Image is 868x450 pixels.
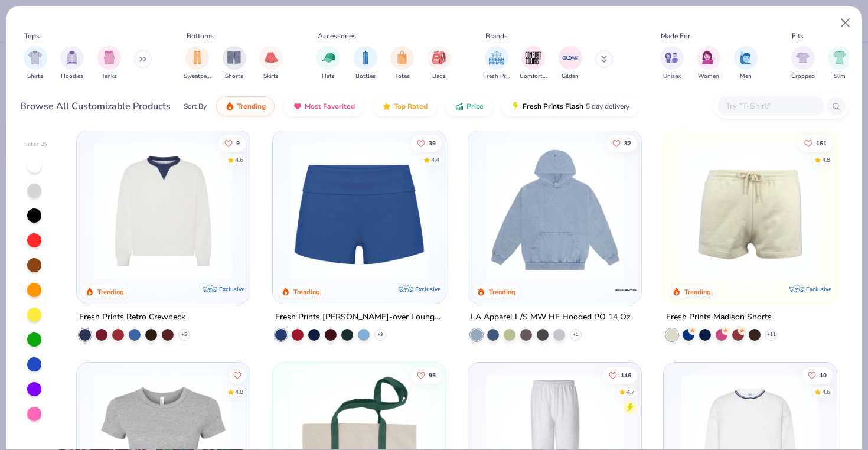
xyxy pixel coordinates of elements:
button: filter button [559,46,582,81]
div: filter for Women [697,46,720,81]
img: Tanks Image [103,51,116,64]
img: Shirts Image [28,51,42,64]
button: Top Rated [373,96,436,116]
span: Skirts [263,72,279,81]
span: Fresh Prints [483,72,510,81]
button: filter button [660,46,684,81]
span: Women [698,72,719,81]
div: Fits [792,31,804,41]
span: 5 day delivery [586,100,629,113]
button: Trending [216,96,275,116]
img: Bottles Image [359,51,372,64]
button: filter button [259,46,283,81]
span: Top Rated [394,102,428,111]
img: Totes Image [396,51,409,64]
div: filter for Bottles [354,46,377,81]
div: Made For [661,31,690,41]
div: filter for Hoodies [60,46,84,81]
button: filter button [697,46,720,81]
div: Brands [485,31,508,41]
img: Comfort Colors Image [524,49,542,67]
span: Cropped [791,72,815,81]
span: Hoodies [61,72,83,81]
div: filter for Bags [428,46,451,81]
div: filter for Men [734,46,758,81]
img: Sweatpants Image [191,51,204,64]
button: filter button [97,46,121,81]
span: Gildan [562,72,579,81]
button: Close [834,12,857,34]
div: filter for Sweatpants [184,46,211,81]
button: filter button [223,46,246,81]
button: filter button [483,46,510,81]
span: Slim [834,72,846,81]
div: Browse All Customizable Products [20,99,171,113]
button: Most Favorited [284,96,364,116]
img: Shorts Image [227,51,241,64]
button: filter button [520,46,547,81]
img: Fresh Prints Image [488,49,505,67]
div: filter for Shirts [24,46,47,81]
div: Sort By [184,101,207,112]
span: Bags [432,72,446,81]
div: filter for Unisex [660,46,684,81]
button: filter button [316,46,340,81]
div: Bottoms [187,31,214,41]
div: filter for Slim [828,46,851,81]
span: Unisex [663,72,681,81]
button: filter button [390,46,414,81]
img: Skirts Image [265,51,278,64]
span: Bottles [355,72,376,81]
img: most_fav.gif [293,102,302,111]
div: Filter By [24,140,48,149]
div: filter for Shorts [223,46,246,81]
button: filter button [24,46,47,81]
span: Price [466,102,484,111]
button: filter button [354,46,377,81]
button: filter button [60,46,84,81]
div: filter for Hats [316,46,340,81]
img: TopRated.gif [382,102,391,111]
div: filter for Cropped [791,46,815,81]
span: Men [740,72,752,81]
img: Men Image [739,51,752,64]
div: filter for Tanks [97,46,121,81]
span: Fresh Prints Flash [523,102,583,111]
div: filter for Comfort Colors [520,46,547,81]
span: Comfort Colors [520,72,547,81]
div: filter for Skirts [259,46,283,81]
img: trending.gif [225,102,234,111]
img: Slim Image [833,51,846,64]
img: Hoodies Image [66,51,79,64]
img: Women Image [702,51,716,64]
span: Hats [322,72,335,81]
div: filter for Fresh Prints [483,46,510,81]
img: Bags Image [432,51,445,64]
button: filter button [734,46,758,81]
button: filter button [184,46,211,81]
span: Sweatpants [184,72,211,81]
div: Accessories [318,31,356,41]
button: filter button [828,46,851,81]
div: filter for Gildan [559,46,582,81]
button: Price [446,96,492,116]
input: Try "T-Shirt" [725,99,815,113]
span: Tanks [102,72,117,81]
span: Totes [395,72,410,81]
div: Tops [24,31,40,41]
span: Most Favorited [305,102,355,111]
span: Shirts [27,72,43,81]
button: Fresh Prints Flash5 day delivery [502,96,638,116]
button: filter button [428,46,451,81]
img: Cropped Image [796,51,810,64]
img: flash.gif [511,102,520,111]
img: Gildan Image [562,49,579,67]
span: Shorts [225,72,243,81]
img: Unisex Image [665,51,678,64]
div: filter for Totes [390,46,414,81]
button: filter button [791,46,815,81]
img: Hats Image [322,51,335,64]
span: Trending [237,102,266,111]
